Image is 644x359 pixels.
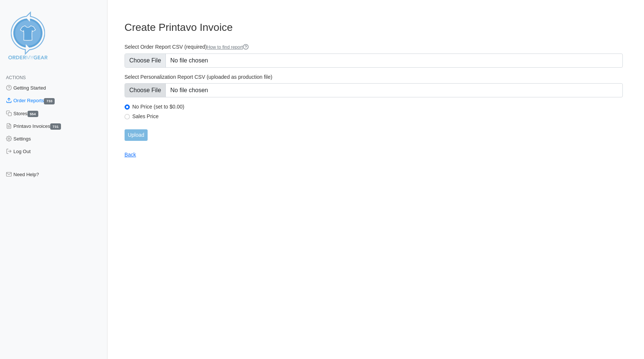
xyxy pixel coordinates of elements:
[6,75,26,80] span: Actions
[125,129,148,141] input: Upload
[132,103,623,110] label: No Price (set to $0.00)
[125,43,623,51] label: Select Order Report CSV (required)
[207,45,249,50] a: How to find report
[50,123,61,130] span: 731
[132,113,623,120] label: Sales Price
[28,111,38,117] span: 554
[125,74,623,80] label: Select Personalization Report CSV (uploaded as production file)
[125,21,623,34] h3: Create Printavo Invoice
[44,98,55,104] span: 733
[125,152,136,158] a: Back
